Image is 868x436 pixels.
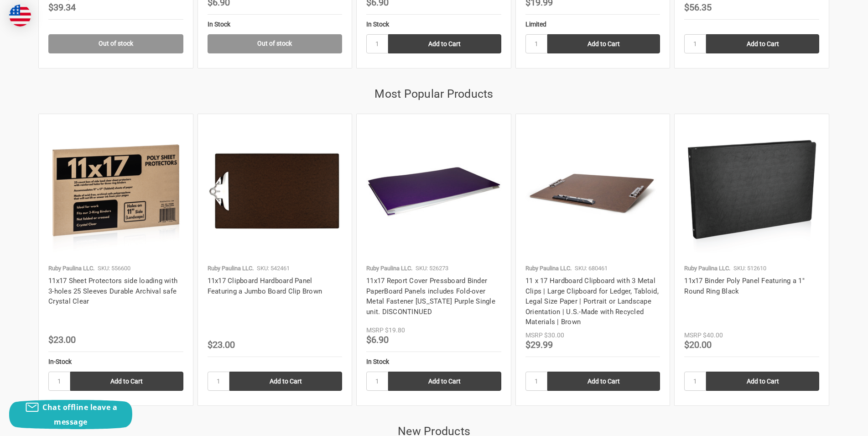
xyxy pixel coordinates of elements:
[48,34,183,53] a: Out of stock
[684,2,712,13] span: $56.35
[366,357,501,367] div: In Stock
[366,20,501,29] div: In Stock
[385,326,405,334] span: $19.80
[208,34,343,53] a: Out of stock
[575,264,608,273] p: SKU: 680461
[48,264,94,273] p: Ruby Paulina LLC.
[416,264,448,273] p: SKU: 526273
[525,124,660,259] img: 17x11 Clipboard Hardboard Panel Featuring 3 Clips Brown
[547,34,660,53] input: Add to Cart
[366,264,412,273] p: Ruby Paulina LLC.
[684,124,819,259] img: 11x17 Binder Poly Panel Featuring a 1" Round Ring Black
[684,339,712,350] span: $20.00
[48,277,177,305] a: 11x17 Sheet Protectors side loading with 3-holes 25 Sleeves Durable Archival safe Crystal Clear
[733,264,766,273] p: SKU: 512610
[48,2,76,13] span: $39.34
[684,264,730,273] p: Ruby Paulina LLC.
[9,5,31,26] img: duty and tax information for United States
[208,277,322,295] a: 11x17 Clipboard Hardboard Panel Featuring a Jumbo Board Clip Brown
[42,402,117,427] span: Chat offline leave a message
[525,277,659,326] a: 11 x 17 Hardboard Clipboard with 3 Metal Clips | Large Clipboard for Ledger, Tabloid, Legal Size ...
[366,326,384,335] div: MSRP
[208,124,343,259] img: 11x17 Clipboard Hardboard Panel Featuring a Jumbo Board Clip Brown
[48,334,76,345] span: $23.00
[388,372,501,391] input: Add to Cart
[388,34,501,53] input: Add to Cart
[525,331,543,340] div: MSRP
[684,277,805,295] a: 11x17 Binder Poly Panel Featuring a 1" Round Ring Black
[48,124,183,259] img: 11x17 Sheet Protectors side loading with 3-holes 25 Sleeves Durable Archival safe Crystal Clear
[525,264,572,273] p: Ruby Paulina LLC.
[544,331,564,339] span: $30.00
[684,331,702,340] div: MSRP
[366,334,389,345] span: $6.90
[525,20,660,29] div: Limited
[208,264,254,273] p: Ruby Paulina LLC.
[208,20,343,29] div: In Stock
[706,34,819,53] input: Add to Cart
[706,372,819,391] input: Add to Cart
[703,331,723,339] span: $40.00
[208,339,235,350] span: $23.00
[366,124,501,259] img: 11x17 Report Cover Pressboard Binder PaperBoard Panels includes Fold-over Metal Fastener Louisian...
[70,372,183,391] input: Add to Cart
[525,339,553,350] span: $29.99
[38,85,830,103] h2: Most Popular Products
[229,372,343,391] input: Add to Cart
[793,411,868,436] iframe: Google Customer Reviews
[547,372,660,391] input: Add to Cart
[98,264,130,273] p: SKU: 556600
[366,277,495,316] a: 11x17 Report Cover Pressboard Binder PaperBoard Panels includes Fold-over Metal Fastener [US_STAT...
[9,400,132,429] button: Chat offline leave a message
[48,357,183,367] div: In-Stock
[257,264,290,273] p: SKU: 542461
